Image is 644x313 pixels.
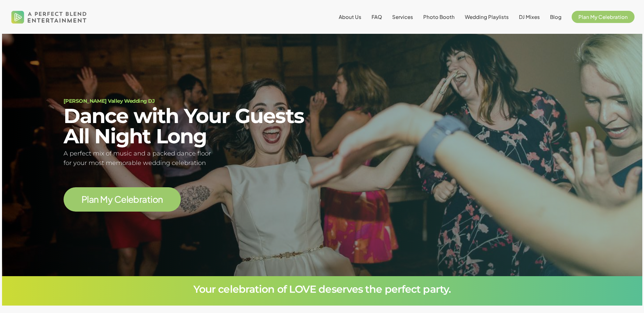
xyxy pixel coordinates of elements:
span: C [114,195,121,204]
img: A Perfect Blend Entertainment [9,5,89,29]
span: y [108,195,113,204]
a: Blog [550,14,562,20]
span: n [94,195,98,204]
a: About Us [339,14,361,20]
a: Wedding Playlists [465,14,509,20]
a: Services [392,14,413,20]
span: P [81,195,87,204]
span: a [142,195,147,204]
span: FAQ [372,14,382,20]
h3: Your celebration of LOVE deserves the perfect party. [64,284,581,294]
span: r [139,195,142,204]
span: Wedding Playlists [465,14,509,20]
span: n [158,195,163,204]
span: a [89,195,94,204]
span: Plan My Celebration [578,14,628,20]
span: About Us [339,14,361,20]
span: DJ Mixes [519,14,540,20]
span: b [133,195,139,204]
h5: A perfect mix of music and a packed dance floor for your most memorable wedding celebration [64,149,314,168]
span: e [121,195,126,204]
a: FAQ [372,14,382,20]
span: l [87,195,89,204]
a: DJ Mixes [519,14,540,20]
span: e [128,195,133,204]
a: Photo Booth [423,14,455,20]
h1: [PERSON_NAME] Valley Wedding DJ [64,98,314,103]
span: i [150,195,152,204]
a: Plan My Celebration [572,14,635,20]
a: Plan My Celebration [81,194,163,204]
span: Services [392,14,413,20]
span: l [126,195,128,204]
span: M [100,195,108,204]
span: o [152,195,158,204]
h2: Dance with Your Guests All Night Long [64,106,314,146]
span: t [147,195,150,204]
span: Blog [550,14,562,20]
span: Photo Booth [423,14,455,20]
